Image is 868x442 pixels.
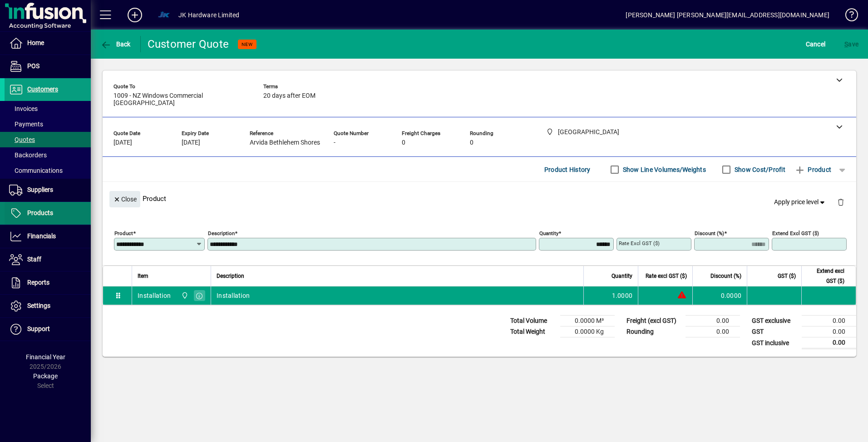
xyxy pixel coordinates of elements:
[612,271,632,281] span: Quantity
[107,195,143,203] app-page-header-button: Close
[772,230,819,236] mat-label: Extend excl GST ($)
[178,8,239,22] div: JK Hardware Limited
[138,291,171,300] div: Installation
[103,182,856,215] div: Product
[622,316,686,326] td: Freight (excl GST)
[733,165,785,174] label: Show Cost/Profit
[179,291,189,301] span: Auckland
[5,132,91,147] a: Quotes
[5,163,91,178] a: Communications
[844,40,848,48] span: S
[26,353,65,361] span: Financial Year
[149,7,178,23] button: Profile
[27,325,50,332] span: Support
[830,191,852,213] button: Delete
[91,36,141,52] app-page-header-button: Back
[100,40,131,48] span: Back
[612,291,633,300] span: 1.0000
[109,191,140,207] button: Close
[250,139,320,146] span: Arvida Bethlehem Shores
[710,271,741,281] span: Discount (%)
[804,36,828,52] button: Cancel
[27,39,44,46] span: Home
[27,85,58,93] span: Customers
[33,372,58,380] span: Package
[626,8,829,22] div: [PERSON_NAME] [PERSON_NAME][EMAIL_ADDRESS][DOMAIN_NAME]
[5,295,91,317] a: Settings
[560,316,615,326] td: 0.0000 M³
[334,139,335,146] span: -
[802,316,856,326] td: 0.00
[9,105,38,112] span: Invoices
[747,326,802,337] td: GST
[539,230,558,236] mat-label: Quantity
[622,326,686,337] td: Rounding
[830,198,852,206] app-page-header-button: Delete
[5,248,91,271] a: Staff
[5,101,91,116] a: Invoices
[802,326,856,337] td: 0.00
[838,2,857,31] a: Knowledge Base
[646,271,687,281] span: Rate excl GST ($)
[148,37,229,51] div: Customer Quote
[778,271,796,281] span: GST ($)
[217,291,250,300] span: Installation
[806,37,826,51] span: Cancel
[27,279,49,286] span: Reports
[138,271,148,281] span: Item
[9,151,47,159] span: Backorders
[27,209,53,216] span: Products
[5,147,91,163] a: Backorders
[27,302,50,309] span: Settings
[560,326,615,337] td: 0.0000 Kg
[790,161,836,178] button: Product
[5,55,91,78] a: POS
[120,7,149,23] button: Add
[5,271,91,294] a: Reports
[5,32,91,55] a: Home
[9,136,35,143] span: Quotes
[747,316,802,326] td: GST exclusive
[217,271,244,281] span: Description
[842,36,861,52] button: Save
[5,318,91,341] a: Support
[621,165,706,174] label: Show Line Volumes/Weights
[5,202,91,225] a: Products
[27,186,53,193] span: Suppliers
[5,116,91,132] a: Payments
[619,240,660,246] mat-label: Rate excl GST ($)
[844,37,858,51] span: ave
[5,225,91,248] a: Financials
[747,337,802,349] td: GST inclusive
[506,316,560,326] td: Total Volume
[802,337,856,349] td: 0.00
[774,197,827,207] span: Apply price level
[807,266,844,286] span: Extend excl GST ($)
[113,92,250,107] span: 1009 - NZ Windows Commercial [GEOGRAPHIC_DATA]
[686,316,740,326] td: 0.00
[9,121,43,128] span: Payments
[9,167,63,174] span: Communications
[692,286,747,305] td: 0.0000
[506,326,560,337] td: Total Weight
[98,36,133,52] button: Back
[544,162,591,177] span: Product History
[242,41,253,47] span: NEW
[182,139,200,146] span: [DATE]
[770,194,830,211] button: Apply price level
[114,230,133,236] mat-label: Product
[686,326,740,337] td: 0.00
[470,139,473,146] span: 0
[27,256,41,263] span: Staff
[263,92,316,100] span: 20 days after EOM
[208,230,235,236] mat-label: Description
[113,192,137,207] span: Close
[27,62,39,70] span: POS
[27,232,56,240] span: Financials
[794,162,831,177] span: Product
[541,161,594,178] button: Product History
[402,139,405,146] span: 0
[113,139,132,146] span: [DATE]
[695,230,724,236] mat-label: Discount (%)
[5,179,91,201] a: Suppliers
